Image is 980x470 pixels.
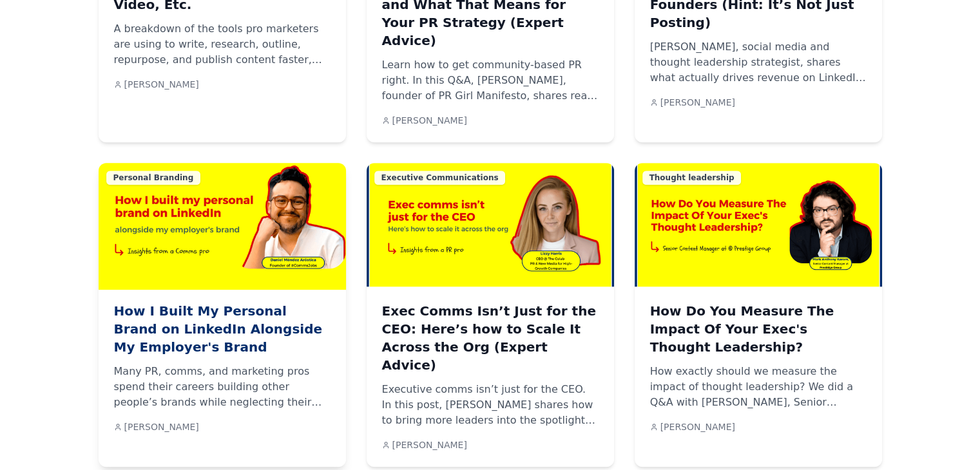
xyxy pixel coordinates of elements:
[382,57,599,104] p: Learn how to get community-based PR right. In this Q&A, [PERSON_NAME], founder of PR Girl Manifes...
[114,364,331,410] p: Many PR, comms, and marketing pros spend their careers building other people’s brands while negle...
[660,420,735,433] span: [PERSON_NAME]
[642,171,742,185] div: Thought leadership
[374,171,506,185] div: Executive Communications
[650,302,867,356] a: How Do You Measure The Impact Of Your Exec's Thought Leadership?
[660,96,735,109] span: [PERSON_NAME]
[635,163,882,287] img: How Do You Measure The Impact Of Your Exec's Thought Leadership?
[124,78,199,91] span: [PERSON_NAME]
[392,438,467,451] span: [PERSON_NAME]
[124,420,199,433] span: [PERSON_NAME]
[382,302,599,374] a: Exec Comms Isn’t Just for the CEO: Here’s how to Scale It Across the Org (Expert Advice)
[367,163,614,287] a: Exec Comms Isn’t Just for the CEO: Here’s how to Scale It Across the Org (Expert Advice)Executive...
[114,420,199,433] a: [PERSON_NAME]
[382,114,467,127] a: [PERSON_NAME]
[650,39,867,86] p: [PERSON_NAME], social media and thought leadership strategist, shares what actually drives revenu...
[114,78,199,91] a: [PERSON_NAME]
[635,163,882,287] a: How Do You Measure The Impact Of Your Exec's Thought Leadership?Thought leadership
[367,163,614,287] img: Exec Comms Isn’t Just for the CEO: Here’s how to Scale It Across the Org (Expert Advice)
[106,171,201,185] div: Personal Branding
[114,302,331,356] a: How I Built My Personal Brand on LinkedIn Alongside My Employer's Brand
[650,420,735,433] a: [PERSON_NAME]
[92,160,352,290] img: How I Built My Personal Brand on LinkedIn Alongside My Employer's Brand
[650,96,735,109] a: [PERSON_NAME]
[650,364,867,410] p: How exactly should we measure the impact of thought leadership? We did a Q&A with [PERSON_NAME], ...
[382,438,467,451] a: [PERSON_NAME]
[114,21,331,68] p: A breakdown of the tools pro marketers are using to write, research, outline, repurpose, and publ...
[392,114,467,127] span: [PERSON_NAME]
[382,382,599,428] p: Executive comms isn’t just for the CEO. In this post, [PERSON_NAME] shares how to bring more lead...
[99,163,346,287] a: How I Built My Personal Brand on LinkedIn Alongside My Employer's BrandPersonal Branding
